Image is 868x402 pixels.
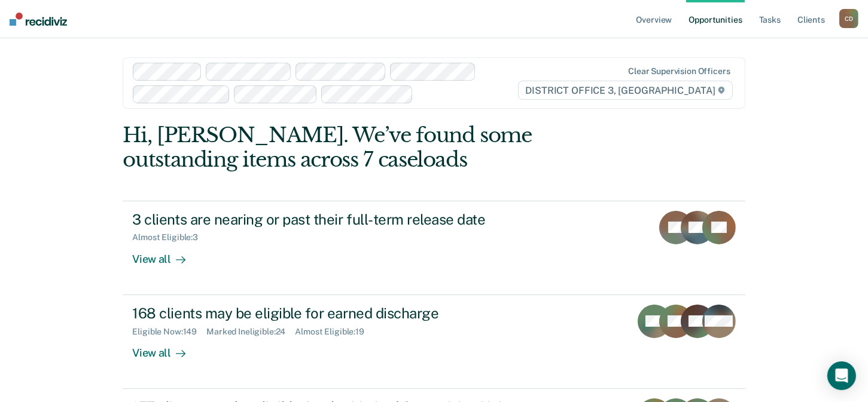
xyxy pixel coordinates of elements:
div: Clear supervision officers [628,66,730,76]
div: Open Intercom Messenger [827,361,856,390]
button: CD [839,9,858,28]
div: Hi, [PERSON_NAME]. We’ve found some outstanding items across 7 caseloads [123,123,620,172]
div: 168 clients may be eligible for earned discharge [132,305,552,322]
div: 3 clients are nearing or past their full-term release date [132,211,552,228]
div: Eligible Now : 149 [132,327,206,337]
div: Almost Eligible : 3 [132,232,208,243]
div: View all [132,243,199,266]
div: View all [132,336,199,360]
div: Marked Ineligible : 24 [206,327,295,337]
div: Almost Eligible : 19 [295,327,374,337]
img: Recidiviz [10,13,67,26]
a: 168 clients may be eligible for earned dischargeEligible Now:149Marked Ineligible:24Almost Eligib... [123,295,745,389]
a: 3 clients are nearing or past their full-term release dateAlmost Eligible:3View all [123,201,745,295]
span: DISTRICT OFFICE 3, [GEOGRAPHIC_DATA] [518,81,733,100]
div: C D [839,9,858,28]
